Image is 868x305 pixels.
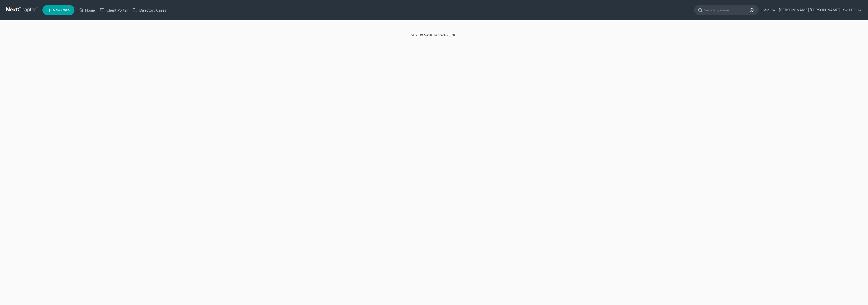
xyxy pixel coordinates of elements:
[759,6,776,15] a: Help
[97,6,130,15] a: Client Portal
[130,6,169,15] a: Directory Cases
[53,8,70,12] span: New Case
[704,5,750,15] input: Search by name...
[776,6,862,15] a: [PERSON_NAME] [PERSON_NAME] Law, LLC
[76,6,97,15] a: Home
[290,33,578,42] div: 2025 © NextChapterBK, INC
